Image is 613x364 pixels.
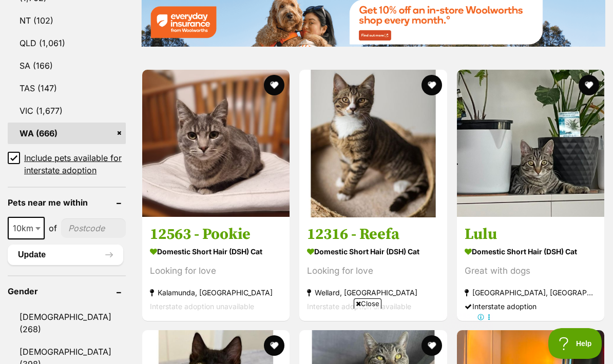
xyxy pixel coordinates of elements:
[8,306,126,340] a: [DEMOGRAPHIC_DATA] (268)
[422,75,442,95] button: favourite
[465,244,597,258] strong: Domestic Short Hair (DSH) Cat
[465,285,597,299] strong: [GEOGRAPHIC_DATA], [GEOGRAPHIC_DATA]
[307,285,439,299] strong: Wellard, [GEOGRAPHIC_DATA]
[548,328,603,359] iframe: Help Scout Beacon - Open
[264,75,284,95] button: favourite
[8,77,126,99] a: TAS (147)
[8,123,126,144] a: WA (666)
[9,221,44,235] span: 10km
[457,70,604,217] img: Lulu - Domestic Short Hair (DSH) Cat
[150,264,282,277] div: Looking for love
[465,224,597,244] h3: Lulu
[299,70,447,217] img: 12316 - Reefa - Domestic Short Hair (DSH) Cat
[150,285,282,299] strong: Kalamunda, [GEOGRAPHIC_DATA]
[8,152,126,176] a: Include pets available for interstate adoption
[150,224,282,244] h3: 12563 - Pookie
[142,216,290,320] a: 12563 - Pookie Domestic Short Hair (DSH) Cat Looking for love Kalamunda, [GEOGRAPHIC_DATA] Inters...
[354,298,381,309] span: Close
[307,244,439,258] strong: Domestic Short Hair (DSH) Cat
[8,10,126,31] a: NT (102)
[579,75,599,95] button: favourite
[307,224,439,244] h3: 12316 - Reefa
[49,222,57,234] span: of
[465,264,597,277] div: Great with dogs
[457,216,604,320] a: Lulu Domestic Short Hair (DSH) Cat Great with dogs [GEOGRAPHIC_DATA], [GEOGRAPHIC_DATA] Interstat...
[150,244,282,258] strong: Domestic Short Hair (DSH) Cat
[142,70,290,217] img: 12563 - Pookie - Domestic Short Hair (DSH) Cat
[307,301,411,310] span: Interstate adoption unavailable
[61,218,126,238] input: postcode
[120,313,493,359] iframe: Advertisement
[8,32,126,54] a: QLD (1,061)
[8,245,123,265] button: Update
[8,287,126,296] header: Gender
[150,301,254,310] span: Interstate adoption unavailable
[24,152,126,176] span: Include pets available for interstate adoption
[299,216,447,320] a: 12316 - Reefa Domestic Short Hair (DSH) Cat Looking for love Wellard, [GEOGRAPHIC_DATA] Interstat...
[465,299,597,313] div: Interstate adoption
[8,217,45,239] span: 10km
[307,264,439,277] div: Looking for love
[8,198,126,207] header: Pets near me within
[8,100,126,122] a: VIC (1,677)
[8,55,126,76] a: SA (166)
